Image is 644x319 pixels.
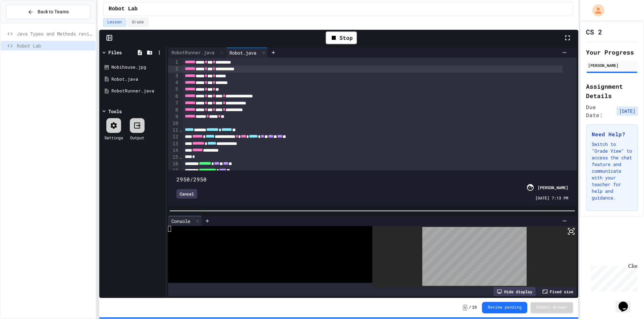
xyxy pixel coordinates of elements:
div: Fixed size [539,287,577,296]
div: RobotRunner.java [168,48,226,58]
div: 1 [168,59,179,66]
iframe: chat widget [616,292,637,312]
div: 13 [168,141,179,147]
div: Output [130,135,144,141]
h1: CS 2 [586,27,602,36]
div: 5 [168,86,179,93]
span: Back to Teams [38,8,69,15]
button: Lesson [103,18,126,27]
div: Cancel [176,189,197,198]
div: Console [168,218,194,225]
div: 7 [168,100,179,106]
span: Java Types and Methods review [17,30,93,37]
div: 6 [168,93,179,100]
div: 11 [168,127,179,134]
div: [PERSON_NAME] [588,62,636,68]
div: 17 [168,167,179,174]
span: 10 [472,305,477,310]
div: Tools [108,108,122,115]
div: Chat with us now!Close [3,3,46,43]
div: RobotRunner.java [168,49,218,56]
button: Back to Teams [6,5,90,19]
div: 9 [168,113,179,120]
div: 2950/2950 [176,175,568,183]
div: Nobihouse.jpg [111,64,164,71]
span: / [469,305,471,310]
span: - [463,304,468,311]
div: 12 [168,134,179,140]
div: My Account [585,3,606,18]
button: Submit Answer [531,302,573,313]
span: Due Date: [586,103,614,119]
span: Robot Lab [109,5,138,13]
h2: Assignment Details [586,82,638,100]
div: Settings [104,135,123,141]
div: Files [108,49,122,56]
span: [DATE] [616,106,638,116]
div: 14 [168,147,179,154]
span: Submit Answer [536,305,568,310]
span: [DATE] 7:13 PM [535,195,568,201]
span: Fold line [179,154,182,160]
h3: Need Help? [592,130,632,138]
span: Robot Lab [17,42,93,49]
div: 8 [168,107,179,113]
div: 10 [168,120,179,127]
p: Switch to "Grade View" to access the chat feature and communicate with your teacher for help and ... [592,141,632,201]
div: Robot.java [226,48,268,58]
div: Robot.java [226,49,260,56]
div: RobotRunner.java [111,88,164,94]
div: Robot.java [111,76,164,83]
div: Hide display [493,287,536,296]
div: 16 [168,161,179,167]
div: 15 [168,154,179,161]
span: Fold line [179,127,182,133]
div: 4 [168,79,179,86]
div: [PERSON_NAME] [538,184,568,190]
div: 3 [168,73,179,79]
h2: Your Progress [586,48,638,57]
iframe: chat widget [588,263,637,292]
button: Review pending [482,302,527,313]
div: Console [168,216,202,226]
button: Grade [127,18,148,27]
div: Stop [326,31,357,44]
div: 2 [168,66,179,72]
